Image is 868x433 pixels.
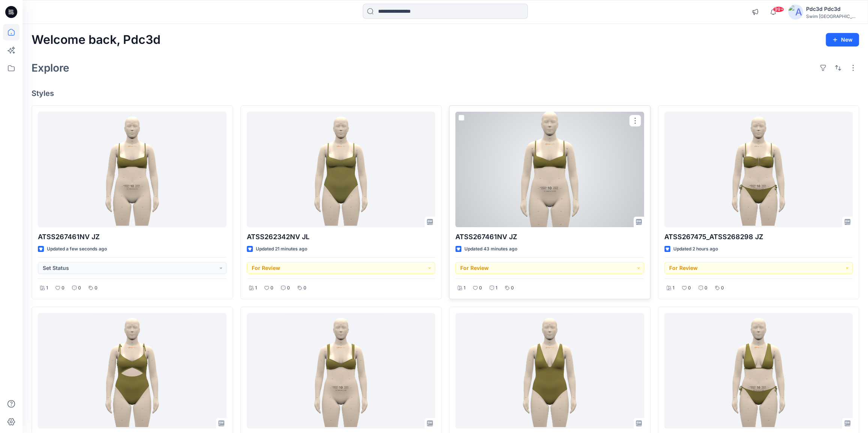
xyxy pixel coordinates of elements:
[32,89,859,98] h4: Styles
[455,313,644,429] a: ATSS262352 JZ
[255,284,257,292] p: 1
[256,245,307,253] p: Updated 21 minutes ago
[303,284,306,292] p: 0
[62,284,65,292] p: 0
[247,112,436,227] a: ATSS262342NV JL
[247,313,436,429] a: ATSS267473NV GC
[455,112,644,227] a: ATSS267461NV JZ
[78,284,81,292] p: 0
[38,112,227,227] a: ATSS267461NV JZ
[806,13,859,19] div: Swim [GEOGRAPHIC_DATA]
[826,33,859,46] button: New
[773,6,784,12] span: 99+
[673,284,674,292] p: 1
[511,284,514,292] p: 0
[806,4,859,13] div: Pdc3d Pdc3d
[688,284,691,292] p: 0
[721,284,724,292] p: 0
[496,284,497,292] p: 1
[287,284,290,292] p: 0
[664,112,853,227] a: ATSS267475_ATSS268298 JZ
[664,313,853,429] a: ATSS267476_ATSS26898NV V2 GC
[38,313,227,429] a: ATSS262348 GC
[704,284,707,292] p: 0
[46,284,48,292] p: 1
[664,232,853,242] p: ATSS267475_ATSS268298 JZ
[32,33,161,47] h2: Welcome back, Pdc3d
[464,245,517,253] p: Updated 43 minutes ago
[673,245,718,253] p: Updated 2 hours ago
[32,62,69,74] h2: Explore
[270,284,273,292] p: 0
[464,284,466,292] p: 1
[455,232,644,242] p: ATSS267461NV JZ
[47,245,107,253] p: Updated a few seconds ago
[479,284,482,292] p: 0
[38,232,227,242] p: ATSS267461NV JZ
[247,232,436,242] p: ATSS262342NV JL
[788,4,803,19] img: avatar
[95,284,98,292] p: 0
